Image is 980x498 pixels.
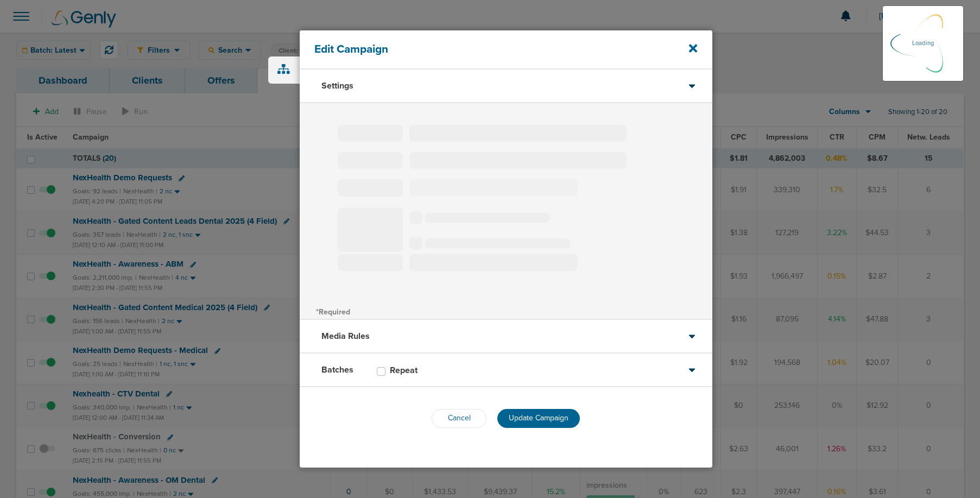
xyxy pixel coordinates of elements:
[432,409,486,428] button: Cancel
[321,80,353,91] h3: Settings
[912,37,934,50] p: Loading
[314,42,659,56] h4: Edit Campaign
[321,364,353,375] h3: Batches
[321,331,370,342] h3: Media Rules
[497,409,580,428] button: Update Campaign
[316,307,350,317] span: *Required
[390,365,418,376] h3: Repeat
[509,413,568,423] span: Update Campaign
